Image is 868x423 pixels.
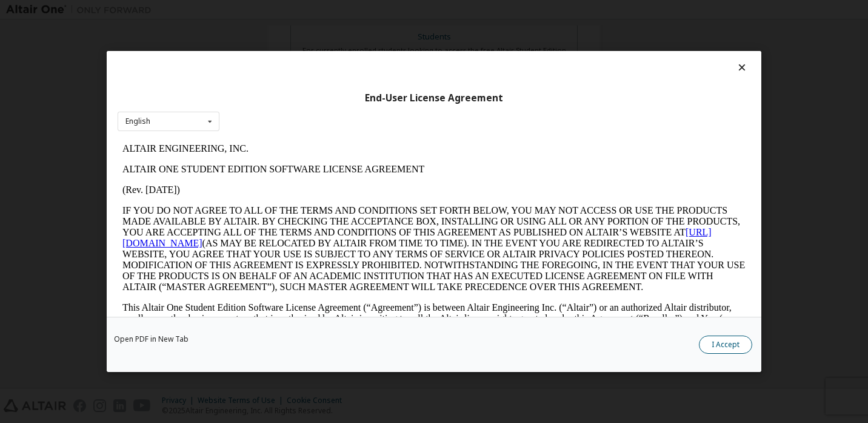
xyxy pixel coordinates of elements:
div: End-User License Agreement [118,92,750,104]
p: This Altair One Student Edition Software License Agreement (“Agreement”) is between Altair Engine... [5,164,628,208]
p: ALTAIR ENGINEERING, INC. [5,5,628,16]
p: ALTAIR ONE STUDENT EDITION SOFTWARE LICENSE AGREEMENT [5,25,628,36]
button: I Accept [699,336,752,354]
p: (Rev. [DATE]) [5,46,628,57]
div: English [125,118,150,125]
a: Open PDF in New Tab [114,336,189,343]
p: IF YOU DO NOT AGREE TO ALL OF THE TERMS AND CONDITIONS SET FORTH BELOW, YOU MAY NOT ACCESS OR USE... [5,67,628,154]
a: [URL][DOMAIN_NAME] [5,89,594,110]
